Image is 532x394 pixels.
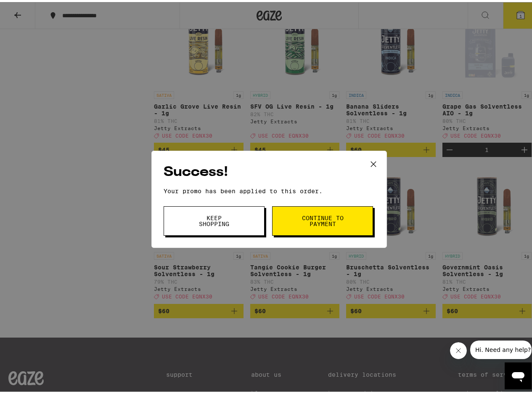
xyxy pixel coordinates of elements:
iframe: Close message [450,340,467,357]
h2: Success! [164,161,375,180]
span: Keep Shopping [193,213,236,225]
span: Continue to payment [301,213,344,225]
iframe: Button to launch messaging window [505,360,532,387]
iframe: Message from company [470,338,532,357]
button: Continue to payment [272,204,373,234]
button: Keep Shopping [164,204,265,234]
p: Your promo has been applied to this order. [164,186,375,192]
